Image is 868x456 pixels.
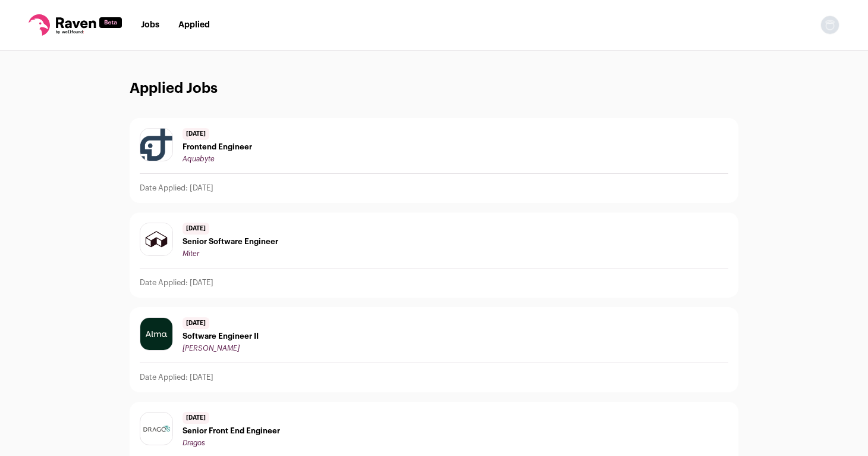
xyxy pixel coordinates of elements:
span: Senior Software Engineer [183,237,278,246]
span: [DATE] [183,317,209,329]
img: ad4e31eb1cc6aa6445154b11e39026f4539183e9bd20fb7ad1bcc0fb7059fe0c.png [140,129,172,161]
span: Senior Front End Engineer [183,426,280,436]
a: [DATE] Software Engineer II [PERSON_NAME] Date Applied: [DATE] [130,308,738,392]
img: 9ede8eb7d7b75fa216c84234459385b78d24333cf65f308780d8d2d056b80133.jpg [140,421,172,437]
button: Open dropdown [820,15,839,35]
p: Date Applied: [DATE] [140,373,213,382]
span: [DATE] [183,223,209,235]
span: [DATE] [183,412,209,424]
a: Applied [178,21,210,29]
span: Dragos [183,439,205,446]
p: Date Applied: [DATE] [140,278,213,288]
a: [DATE] Frontend Engineer Aquabyte Date Applied: [DATE] [130,118,738,202]
a: [DATE] Senior Software Engineer Miter Date Applied: [DATE] [130,213,738,297]
span: Aquabyte [183,155,215,163]
span: Software Engineer II [183,332,259,341]
img: nopic.png [820,15,839,35]
span: [DATE] [183,128,209,140]
h1: Applied Jobs [130,79,738,99]
img: 4170197f445d45e83dd09a83b8c292c52cc66c83e856c8023f4814d2a201d002.jpg [140,223,172,255]
span: Miter [183,250,199,257]
img: 026cc35809311526244e7045dcbe1b0bf8c83368e9edc452ae17360796073f98.jpg [140,318,172,350]
span: [PERSON_NAME] [183,345,240,352]
a: Jobs [141,21,159,29]
span: Frontend Engineer [183,142,252,152]
p: Date Applied: [DATE] [140,183,213,193]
